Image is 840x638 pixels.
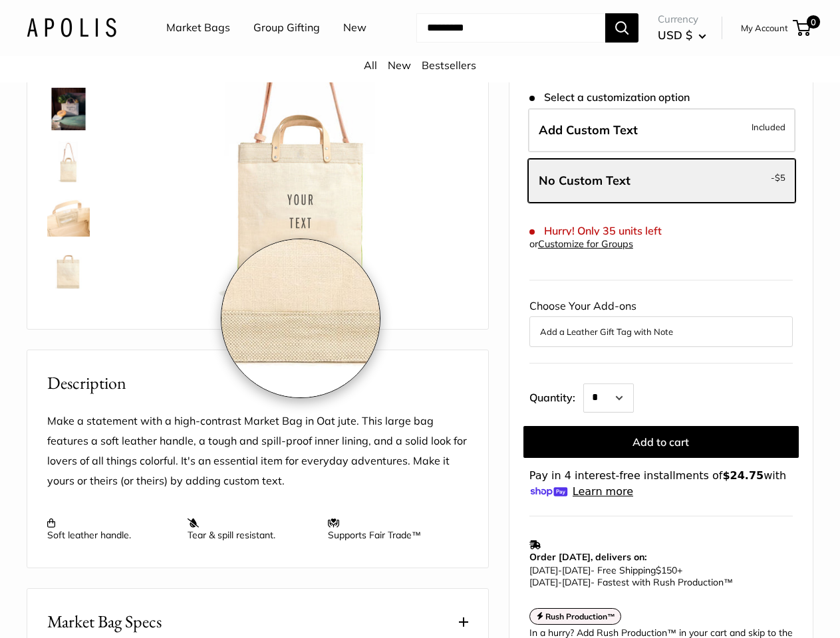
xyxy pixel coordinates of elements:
p: Make a statement with a high-contrast Market Bag in Oat jute. This large bag features a soft leat... [47,411,468,491]
img: Market Bag in Oat Strap [47,247,90,290]
a: Market Bag in Oat Strap [45,191,92,239]
p: Supports Fair Trade™ [328,517,455,541]
div: Choose Your Add-ons [529,296,793,347]
label: Add Custom Text [528,108,795,152]
div: or [529,235,633,253]
span: $5 [775,172,785,183]
strong: Rush Production™ [545,611,615,621]
span: Included [752,119,785,135]
span: Hurry! Only 35 units left [529,225,662,237]
span: No Custom Text [539,173,630,188]
span: USD $ [658,28,692,42]
span: $150 [656,564,677,576]
p: - Free Shipping + [529,564,786,588]
span: - Fastest with Rush Production™ [529,576,733,588]
a: Market Bag in Oat Strap [45,85,92,133]
a: Bestsellers [422,58,476,72]
span: 0 [807,15,820,29]
span: Add Custom Text [539,122,638,138]
span: Select a customization option [529,91,690,104]
a: My Account [741,20,788,36]
span: [DATE] [562,564,591,576]
span: [DATE] [529,576,558,588]
a: Market Bag in Oat Strap [45,245,92,292]
span: - [771,169,785,185]
a: New [343,18,366,38]
img: Market Bag in Oat Strap [47,141,90,183]
a: Market Bag in Oat Strap [45,138,92,186]
img: Market Bag in Oat Strap [47,194,90,237]
label: Quantity: [529,379,583,413]
span: - [558,564,562,576]
button: Search [605,13,638,43]
iframe: Sign Up via Text for Offers [11,587,142,627]
p: Soft leather handle. [47,517,174,541]
a: Group Gifting [253,18,320,38]
label: Leave Blank [528,159,795,203]
strong: Order [DATE], delivers on: [529,551,646,563]
span: [DATE] [529,564,558,576]
a: Market Bags [166,18,230,38]
input: Search... [416,13,605,43]
p: Tear & spill resistant. [188,517,315,541]
span: Currency [658,10,706,29]
h2: Description [47,370,468,396]
span: [DATE] [562,576,591,588]
a: All [364,58,377,72]
a: New [388,58,411,72]
button: Add a Leather Gift Tag with Note [540,324,782,340]
a: 0 [794,20,811,36]
span: - [558,576,562,588]
img: Apolis [27,18,116,37]
button: Add to cart [523,426,799,458]
a: Customize for Groups [538,238,633,250]
img: Market Bag in Oat Strap [47,88,90,130]
button: USD $ [658,25,706,46]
